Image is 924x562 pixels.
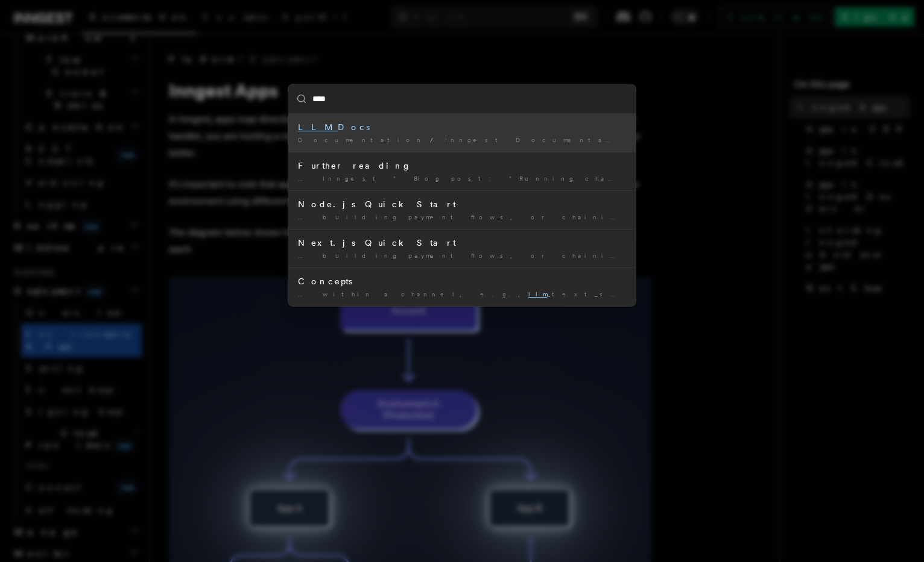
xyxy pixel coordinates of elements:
[430,136,440,143] span: /
[298,198,626,210] div: Node.js Quick Start
[298,290,626,299] div: … within a channel, e.g., _text_stream or upload …
[298,136,425,143] span: Documentation
[298,251,626,260] div: … building payment flows, or chaining interactions. By the end …
[298,121,626,133] div: Docs
[298,160,626,172] div: Further reading
[528,290,547,298] mark: llm
[298,275,626,287] div: Concepts
[298,174,626,183] div: … Inngest " Blog post: "Running chained with TypeScript …
[298,122,338,132] mark: LLM
[445,136,643,143] span: Inngest Documentation
[298,237,626,249] div: Next.js Quick Start
[298,213,626,222] div: … building payment flows, or chaining interactions. By the end …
